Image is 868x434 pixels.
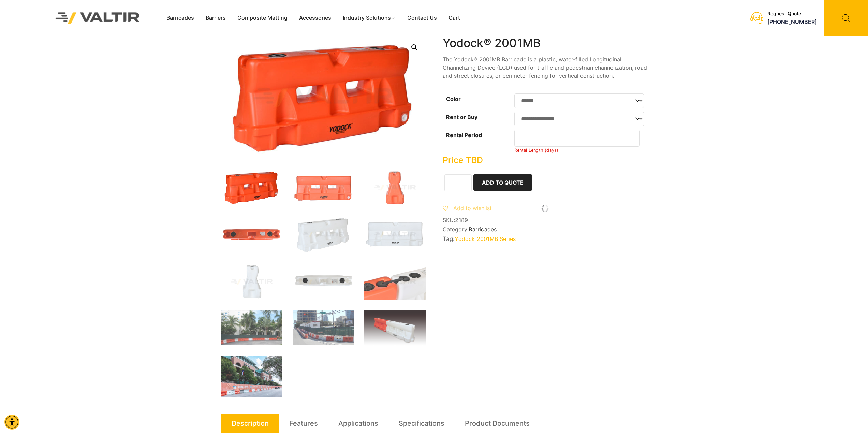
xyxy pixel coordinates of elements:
[455,217,468,223] span: 2189
[767,11,817,17] div: Request Quote
[232,414,269,433] a: Description
[444,174,472,191] input: Product quantity
[443,55,647,80] p: The Yodock® 2001MB Barricade is a plastic, water-filled Longitudinal Channelizing Device (LCD) us...
[293,263,354,300] img: A white plastic tank with two black caps and a label on the side, viewed from above.
[401,13,443,23] a: Contact Us
[47,3,149,32] img: Valtir Rentals
[364,216,426,253] img: A white plastic barrier with two rectangular openings, featuring the brand name "Yodock" and a logo.
[465,414,530,433] a: Product Documents
[455,235,516,242] a: Yodock 2001MB Series
[443,155,483,165] bdi: Price TBD
[473,174,532,191] button: Add to Quote
[293,13,337,23] a: Accessories
[443,235,647,242] span: Tag:
[364,169,426,206] img: An orange traffic cone with a wide base and a tapered top, designed for road safety and traffic m...
[443,13,466,23] a: Cart
[338,414,378,433] a: Applications
[446,114,477,120] label: Rent or Buy
[232,13,293,23] a: Composite Matting
[364,310,426,346] img: THR-Yodock-2001MB-6-3-14.png
[200,13,232,23] a: Barriers
[446,96,461,102] label: Color
[469,226,497,233] a: Barricades
[289,414,318,433] a: Features
[514,130,640,147] input: Number
[293,216,354,253] img: A white plastic barrier with a textured surface, designed for traffic control or safety purposes.
[408,41,421,54] a: 🔍
[221,216,282,253] img: An orange plastic dock float with two circular openings and a rectangular label on top.
[364,263,426,300] img: Close-up of two connected plastic containers, one orange and one white, featuring black caps and ...
[443,128,514,155] th: Rental Period
[514,148,559,153] small: Rental Length (days)
[4,415,19,430] div: Accessibility Menu
[293,310,354,345] img: Construction site with traffic barriers, green fencing, and a street sign for Nueces St. in an ur...
[161,13,200,23] a: Barricades
[767,18,817,25] a: call (888) 496-3625
[443,226,647,233] span: Category:
[221,310,282,345] img: A construction area with orange and white barriers, surrounded by palm trees and a building in th...
[221,263,282,300] img: A white plastic container with a unique shape, likely used for storage or dispensing liquids.
[399,414,444,433] a: Specifications
[221,169,282,206] img: 2001MB_Org_3Q.jpg
[221,356,282,397] img: A view of Minute Maid Park with a barrier displaying "Houston Astros" and a Texas flag, surrounde...
[337,13,401,23] a: Industry Solutions
[293,169,354,206] img: An orange traffic barrier with two rectangular openings and a logo, designed for road safety and ...
[443,36,647,50] h1: Yodock® 2001MB
[443,217,647,223] span: SKU:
